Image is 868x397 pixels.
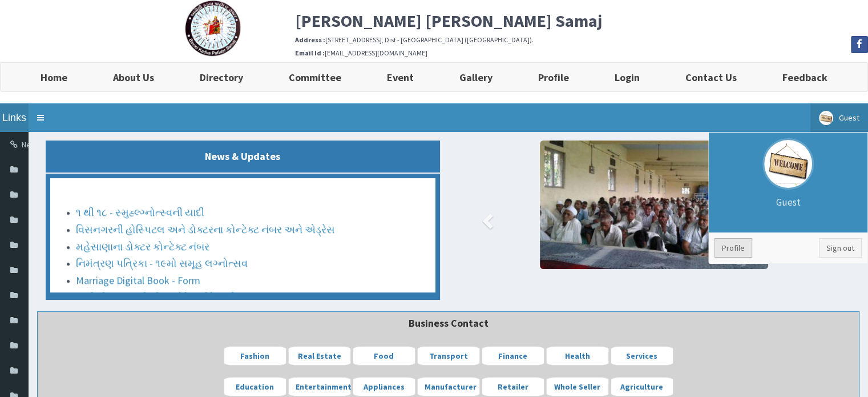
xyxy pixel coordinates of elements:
a: Event [364,63,437,91]
b: Home [41,71,67,84]
a: Committee [266,63,364,91]
b: Transport [429,351,468,361]
a: Services [611,346,673,366]
a: Directory [177,63,266,91]
b: Education [236,382,274,392]
a: Login [592,63,663,91]
b: [PERSON_NAME] [PERSON_NAME] Samaj [295,10,602,31]
b: Feedback [782,71,827,84]
a: About Us [90,63,177,91]
a: Agriculture [611,377,673,396]
a: Contact Us [663,63,760,91]
b: News & Updates [205,150,280,163]
b: Committee [289,71,341,84]
b: Retailer [498,382,528,392]
h6: [STREET_ADDRESS], Dist - [GEOGRAPHIC_DATA] ([GEOGRAPHIC_DATA]). [295,36,868,43]
img: User Image [819,111,833,125]
a: ૧ થી ૧૮ - સ્મુહ્લ્ગ્નોત્સ્વની યાદી [76,203,204,216]
a: નિમંત્રણ પત્રિકા - ૧૯મો સમૂહ લગ્નોત્સવ [76,255,248,268]
a: Profile [714,238,752,258]
a: Gallery [437,63,515,91]
a: મહેસાણાના ડોક્ટર કોન્ટેક્ટ નંબર [76,238,209,251]
b: Finance [498,351,527,361]
b: Health [565,351,590,361]
a: વિસનગરની હોસ્પિટલ અને ડોક્ટરના કોન્ટેક્ટ નંબર અને એડ્રેસ [76,220,335,234]
b: Real Estate [298,351,341,361]
b: Gallery [459,71,492,84]
a: Sign out [819,238,862,258]
img: image [540,141,768,269]
a: Retailer [482,377,544,396]
b: Address : [295,35,325,44]
a: Real Estate [288,346,351,366]
a: Profile [515,63,592,91]
a: Whole Seller [546,377,609,396]
a: Education [224,377,286,396]
a: Feedback [760,63,850,91]
b: Fashion [240,351,269,361]
b: Food [374,351,394,361]
b: Directory [200,71,243,84]
b: Contact Us [685,71,737,84]
a: Food [353,346,415,366]
b: Login [615,71,640,84]
b: Business Contact [409,316,488,330]
a: બાવીસી સમાજ ડીઝીટલ મેરેજ ડીરેકટરી [76,288,236,302]
a: Fashion [224,346,286,366]
b: Entertainment [296,382,352,392]
b: Email Id : [295,49,325,57]
b: Services [626,351,657,361]
a: Appliances [353,377,415,396]
img: User Image [762,138,814,190]
a: Transport [417,346,480,366]
b: Whole Seller [554,382,600,392]
span: Guest [839,113,859,123]
a: Home [18,63,90,91]
b: Profile [538,71,569,84]
a: Manufacturer [417,377,480,396]
b: Appliances [364,382,405,392]
a: Entertainment [288,377,351,396]
b: About Us [113,71,154,84]
a: Finance [482,346,544,366]
p: Guest [714,195,862,209]
b: Manufacturer [425,382,477,392]
b: Agriculture [620,382,663,392]
a: Marriage Digital Book - Form [76,272,200,285]
h6: [EMAIL_ADDRESS][DOMAIN_NAME] [295,49,868,57]
a: Guest [810,103,868,132]
a: Health [546,346,609,366]
b: Event [387,71,414,84]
